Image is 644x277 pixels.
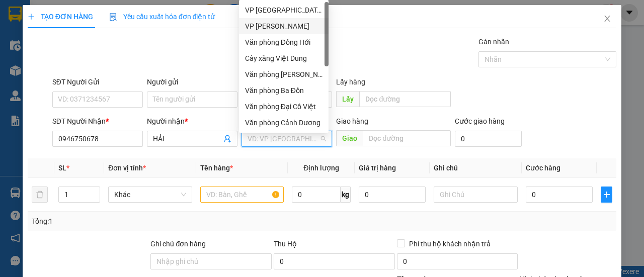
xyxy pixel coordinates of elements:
div: SĐT Người Gửi [52,76,143,87]
h2: TJ1XUMKW [6,58,81,75]
span: Phí thu hộ khách nhận trả [405,238,495,249]
div: Văn phòng Cảnh Dương [239,115,329,131]
div: VP [GEOGRAPHIC_DATA] [245,5,323,16]
div: Văn phòng [PERSON_NAME] [245,69,323,80]
span: Cước hàng [526,164,560,172]
div: Văn phòng Ba Đồn [245,85,323,96]
div: Văn phòng Lệ Thủy [239,66,329,82]
input: 0 [359,187,426,203]
div: Cây xăng Việt Dung [245,53,323,64]
span: user-add [223,135,231,143]
input: Dọc đường [359,91,450,107]
div: Văn phòng Ba Đồn [239,82,329,99]
input: Cước giao hàng [455,131,522,147]
input: Ghi chú đơn hàng [150,253,272,269]
span: Thu Hộ [274,240,297,248]
label: Gán nhãn [478,38,509,46]
span: Lấy hàng [336,78,365,86]
div: Người gửi [147,76,237,87]
span: kg [341,187,351,203]
span: Tên hàng [200,164,233,172]
span: Khác [114,187,186,202]
span: plus [28,13,35,20]
span: close [603,15,611,23]
input: Ghi Chú [434,187,518,203]
span: plus [601,191,612,199]
b: [PERSON_NAME] [61,24,170,40]
div: SĐT Người Nhận [52,116,143,127]
span: Lấy [336,91,359,107]
img: icon [109,13,117,21]
button: delete [32,187,48,203]
div: Tổng: 1 [32,216,250,227]
div: Văn phòng Đồng Hới [239,34,329,50]
div: Văn phòng Cảnh Dương [245,117,323,128]
label: Ghi chú đơn hàng [150,240,206,248]
button: plus [601,187,612,203]
span: TẠO ĐƠN HÀNG [28,13,93,21]
span: Giao hàng [336,117,368,125]
input: Dọc đường [363,130,450,146]
div: VP [PERSON_NAME] [245,21,323,32]
label: Cước giao hàng [455,117,505,125]
div: Văn phòng Đại Cồ Việt [239,99,329,115]
span: Yêu cầu xuất hóa đơn điện tử [109,13,215,21]
div: Cây xăng Việt Dung [239,50,329,66]
th: Ghi chú [430,158,522,178]
div: VP Mỹ Đình [239,2,329,18]
input: VD: Bàn, Ghế [200,187,284,203]
button: Close [593,5,621,33]
span: Giá trị hàng [359,164,396,172]
span: Định lượng [303,164,339,172]
div: VP Quy Đạt [239,18,329,34]
div: Văn phòng Đại Cồ Việt [245,101,323,112]
div: Người nhận [147,116,237,127]
h2: VP Nhận: Văn phòng Đồng Hới [53,58,243,153]
span: Giao [336,130,363,146]
div: Văn phòng Đồng Hới [245,37,323,48]
span: SL [58,164,66,172]
span: Đơn vị tính [108,164,146,172]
